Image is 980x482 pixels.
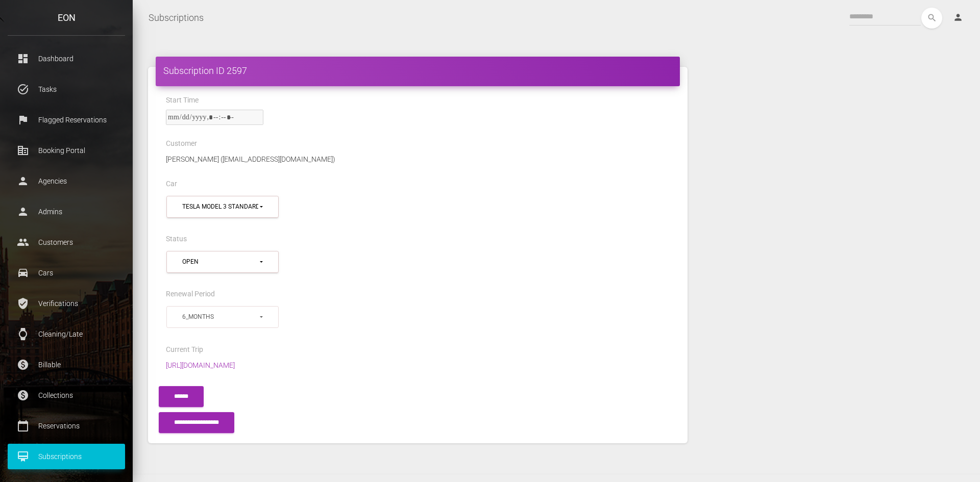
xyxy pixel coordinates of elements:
[8,260,125,286] a: drive_eta Cars
[8,444,125,469] a: card_membership Subscriptions
[8,107,125,133] a: flag Flagged Reservations
[15,173,117,189] p: Agencies
[166,95,199,106] label: Start Time
[8,291,125,316] a: verified_user Verifications
[8,230,125,255] a: people Customers
[8,383,125,408] a: paid Collections
[15,326,117,342] p: Cleaning/Late
[15,388,117,403] p: Collections
[8,46,125,71] a: dashboard Dashboard
[8,138,125,163] a: corporate_fare Booking Portal
[166,234,187,244] label: Status
[166,179,177,189] label: Car
[8,321,125,347] a: watch Cleaning/Late
[15,204,117,219] p: Admins
[182,313,258,321] div: 6_months
[15,143,117,158] p: Booking Portal
[166,196,279,218] button: Tesla Model 3 Standard Plus (L68UTZ in 08701)
[15,418,117,434] p: Reservations
[166,139,197,149] label: Customer
[158,361,242,369] a: [URL][DOMAIN_NAME]
[945,8,972,28] a: person
[166,251,279,273] button: open
[15,51,117,66] p: Dashboard
[15,357,117,372] p: Billable
[158,153,677,165] div: [PERSON_NAME] ([EMAIL_ADDRESS][DOMAIN_NAME])
[15,296,117,311] p: Verifications
[15,235,117,250] p: Customers
[8,413,125,439] a: calendar_today Reservations
[953,12,963,22] i: person
[166,345,203,355] label: Current Trip
[166,306,279,328] button: 6_months
[182,202,258,211] div: Tesla Model 3 Standard Plus (L68UTZ in 08701)
[8,168,125,194] a: person Agencies
[921,8,942,29] button: search
[182,258,258,266] div: open
[149,5,204,31] a: Subscriptions
[8,352,125,377] a: paid Billable
[8,199,125,224] a: person Admins
[15,82,117,97] p: Tasks
[15,265,117,281] p: Cars
[15,112,117,128] p: Flagged Reservations
[166,289,215,299] label: Renewal Period
[15,449,117,464] p: Subscriptions
[163,64,672,77] h4: Subscription ID 2597
[8,77,125,102] a: task_alt Tasks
